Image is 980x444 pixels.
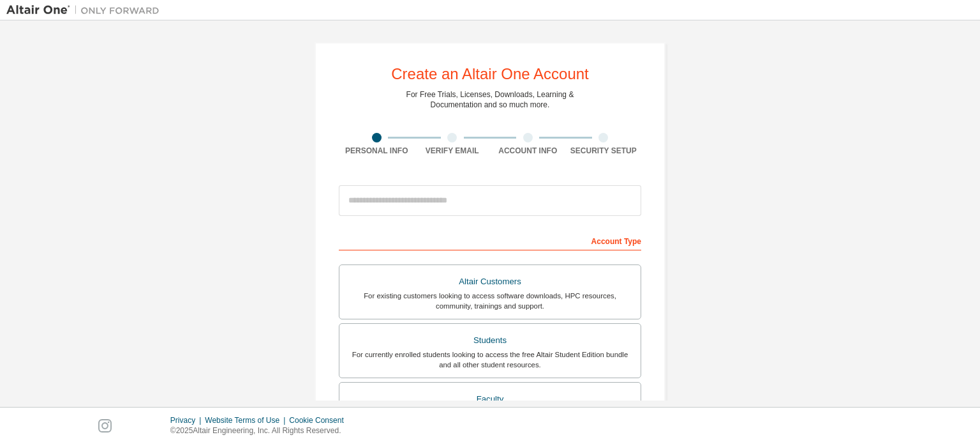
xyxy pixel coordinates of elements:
[98,419,112,433] img: instagram.svg
[339,230,641,250] div: Account Type
[415,146,491,156] div: Verify Email
[170,425,352,436] p: © 2025 Altair Engineering, Inc. All Rights Reserved.
[347,332,633,349] div: Students
[406,89,574,110] div: For Free Trials, Licenses, Downloads, Learning & Documentation and so much more.
[347,390,633,408] div: Faculty
[391,66,589,82] div: Create an Altair One Account
[289,415,351,425] div: Cookie Consent
[6,4,166,17] img: Altair One
[347,349,633,370] div: For currently enrolled students looking to access the free Altair Student Edition bundle and all ...
[566,146,642,156] div: Security Setup
[347,273,633,291] div: Altair Customers
[205,415,289,425] div: Website Terms of Use
[170,415,205,425] div: Privacy
[490,146,566,156] div: Account Info
[347,291,633,311] div: For existing customers looking to access software downloads, HPC resources, community, trainings ...
[339,146,415,156] div: Personal Info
